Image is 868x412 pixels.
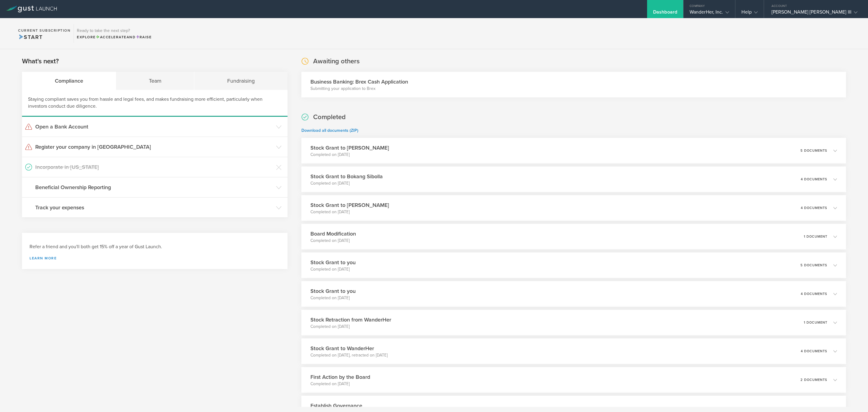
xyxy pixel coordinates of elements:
p: 5 documents [800,264,827,267]
div: Fundraising [194,72,287,90]
h3: Stock Grant to [PERSON_NAME] [310,201,389,209]
p: Completed on [DATE] [310,238,356,244]
span: Raise [136,35,152,39]
h3: Establish Governance [310,402,362,410]
h3: Business Banking: Brex Cash Application [310,78,408,86]
p: Completed on [DATE] [310,266,356,272]
h3: Stock Grant to you [310,258,356,266]
div: [PERSON_NAME] [PERSON_NAME] III [772,9,857,18]
h3: Stock Retraction from WanderHer [310,316,391,324]
div: Staying compliant saves you from hassle and legal fees, and makes fundraising more efficient, par... [22,90,288,117]
h2: Completed [313,113,346,122]
h3: Incorporate in [US_STATE] [35,163,273,171]
iframe: Chat Widget [838,383,868,412]
div: Ready to take the next step?ExploreAccelerateandRaise [74,24,155,43]
p: Completed on [DATE] [310,209,389,215]
p: Completed on [DATE], retracted on [DATE] [310,352,388,358]
p: Completed on [DATE] [310,295,356,301]
h3: Stock Grant to you [310,287,356,295]
p: Completed on [DATE] [310,152,389,158]
h3: Ready to take the next step? [77,29,152,33]
a: Download all documents (ZIP) [301,128,358,133]
p: 4 documents [801,178,827,181]
span: Accelerate [96,35,127,39]
a: Learn more [30,256,280,260]
p: 4 documents [801,350,827,353]
h3: Refer a friend and you'll both get 15% off a year of Gust Launch. [30,243,280,250]
h3: Track your expenses [35,204,273,211]
h3: Board Modification [310,230,356,238]
p: Completed on [DATE] [310,381,370,387]
h3: Beneficial Ownership Reporting [35,183,273,191]
div: Dashboard [653,9,677,18]
p: 4 documents [801,292,827,296]
p: Submitting your application to Brex [310,86,408,92]
p: 2 documents [800,378,827,382]
div: Help [741,9,757,18]
div: Explore [77,34,152,40]
h3: Stock Grant to Bokang Sibolla [310,173,383,180]
p: 1 document [804,235,827,238]
span: Start [18,34,42,40]
div: Compliance [22,72,116,90]
h3: First Action by the Board [310,373,370,381]
h3: Stock Grant to [PERSON_NAME] [310,144,389,152]
p: Completed on [DATE] [310,180,383,186]
p: 1 document [804,321,827,324]
h2: Current Subscription [18,29,71,32]
span: and [96,35,136,39]
p: 4 documents [801,206,827,210]
p: Completed on [DATE] [310,324,391,330]
p: 5 documents [800,149,827,152]
div: Team [116,72,194,90]
h3: Stock Grant to WanderHer [310,344,388,352]
div: WanderHer, Inc. [690,9,729,18]
h2: What's next? [22,57,59,66]
h3: Register your company in [GEOGRAPHIC_DATA] [35,143,273,151]
h3: Open a Bank Account [35,123,273,131]
h2: Awaiting others [313,57,360,66]
div: Widget de chat [838,383,868,412]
